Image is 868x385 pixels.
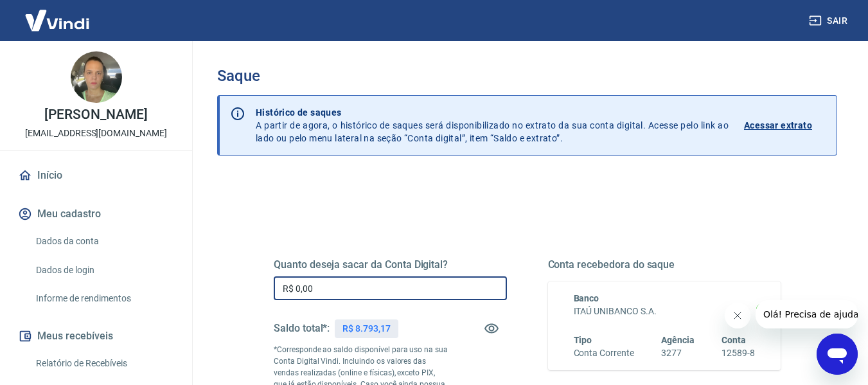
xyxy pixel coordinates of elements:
h3: Saque [217,67,837,85]
p: [PERSON_NAME] [44,108,147,121]
h6: 12589-8 [722,346,755,360]
img: Vindi [15,1,99,40]
a: Dados da conta [31,228,177,255]
button: Sair [806,9,853,33]
h5: Conta recebedora do saque [548,258,781,271]
span: Agência [661,335,695,345]
p: R$ 8.793,17 [342,322,390,336]
span: Conta [722,335,746,345]
a: Dados de login [31,257,177,283]
p: A partir de agora, o histórico de saques será disponibilizado no extrato da sua conta digital. Ac... [256,106,729,145]
p: Acessar extrato [744,119,812,132]
p: [EMAIL_ADDRESS][DOMAIN_NAME] [25,127,167,140]
span: Banco [574,293,599,303]
p: Histórico de saques [256,106,729,119]
h6: ITAÚ UNIBANCO S.A. [574,305,756,318]
iframe: Mensagem da empresa [756,300,858,328]
h5: Saldo total*: [274,322,330,335]
h6: 3277 [661,346,695,360]
span: Tipo [574,335,592,345]
a: Início [15,161,177,190]
a: Informe de rendimentos [31,285,177,312]
button: Meu cadastro [15,200,177,228]
a: Relatório de Recebíveis [31,350,177,377]
iframe: Botão para abrir a janela de mensagens [817,334,858,375]
span: Olá! Precisa de ajuda? [8,9,108,19]
iframe: Fechar mensagem [725,303,750,328]
a: Acessar extrato [744,106,826,145]
h5: Quanto deseja sacar da Conta Digital? [274,258,507,271]
h6: Conta Corrente [574,346,634,360]
button: Meus recebíveis [15,322,177,350]
img: 15d61fe2-2cf3-463f-abb3-188f2b0ad94a.jpeg [71,51,122,103]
